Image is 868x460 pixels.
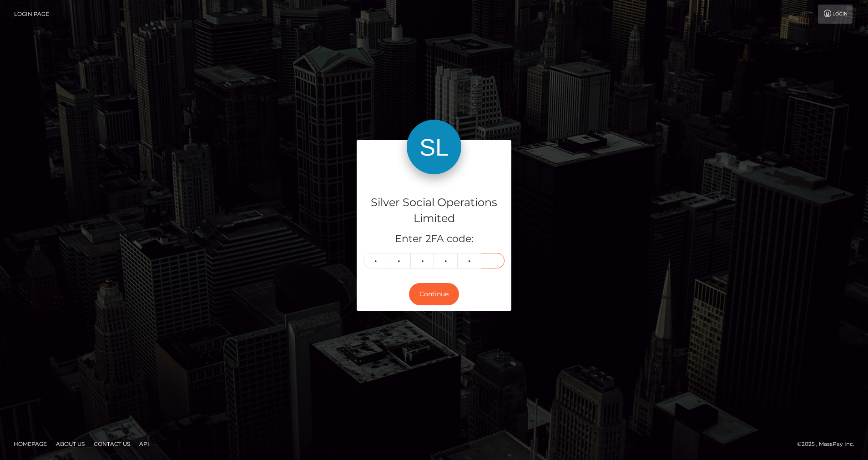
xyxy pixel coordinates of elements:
h5: Enter 2FA code: [363,232,505,246]
img: Silver Social Operations Limited [407,120,461,174]
h4: Silver Social Operations Limited [363,195,505,227]
a: Homepage [10,437,50,451]
a: Contact Us [90,437,134,451]
div: © 2025 , MassPay Inc. [797,439,861,449]
a: Login [818,5,853,24]
button: Continue [409,283,459,305]
a: About Us [52,437,88,451]
a: API [136,437,153,451]
a: Login Page [14,5,49,24]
